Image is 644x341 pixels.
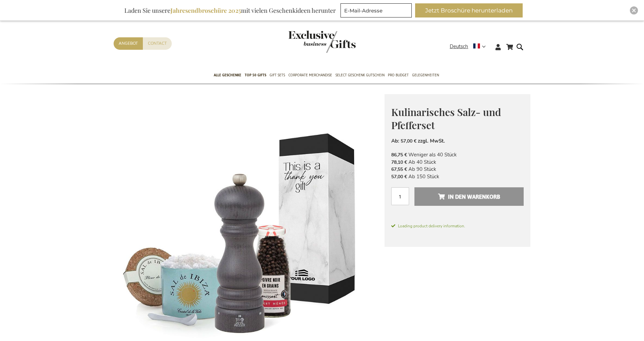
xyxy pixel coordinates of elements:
div: Laden Sie unsere mit vielen Geschenkideen herunter [121,3,339,17]
span: Pro Budget [388,72,409,79]
span: Kulinarisches Salz- und Pfefferset [391,105,501,132]
li: Ab 40 Stück [391,159,524,166]
a: TOP 50 Gifts [245,67,266,84]
li: Weniger als 40 Stück [391,151,524,158]
span: TOP 50 Gifts [245,72,266,79]
form: marketing offers and promotions [340,3,414,20]
a: Pro Budget [388,67,409,84]
a: Select Geschenk Gutschein [335,67,385,84]
img: Close [632,8,636,12]
div: Close [630,6,638,14]
a: Corporate Merchandise [288,67,332,84]
img: Exclusive Business gifts logo [288,31,356,53]
a: Alle Geschenke [214,67,241,84]
span: Alle Geschenke [214,72,241,79]
span: 78,10 € [391,159,407,165]
span: Loading product delivery information. [391,223,524,229]
input: Menge [391,187,409,205]
button: Jetzt Broschüre herunterladen [415,3,523,17]
a: Gelegenheiten [412,67,439,84]
span: Gelegenheiten [412,72,439,79]
span: zzgl. MwSt. [418,138,445,144]
span: 67,55 € [391,166,407,173]
li: Ab 90 Stück [391,166,524,173]
span: 57,00 € [391,174,407,180]
span: Deutsch [450,43,468,50]
input: E-Mail-Adresse [340,3,412,17]
span: Corporate Merchandise [288,72,332,79]
a: Angebot [114,37,143,50]
a: Gift Sets [270,67,285,84]
span: Gift Sets [270,72,285,79]
a: store logo [288,31,322,53]
span: 57,00 € [401,138,416,144]
span: Select Geschenk Gutschein [335,72,385,79]
span: Ab: [391,138,399,144]
li: Ab 150 Stück [391,173,524,180]
a: Contact [143,37,172,50]
span: 86,75 € [391,152,407,158]
b: Jahresendbroschüre 2025 [170,6,241,14]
